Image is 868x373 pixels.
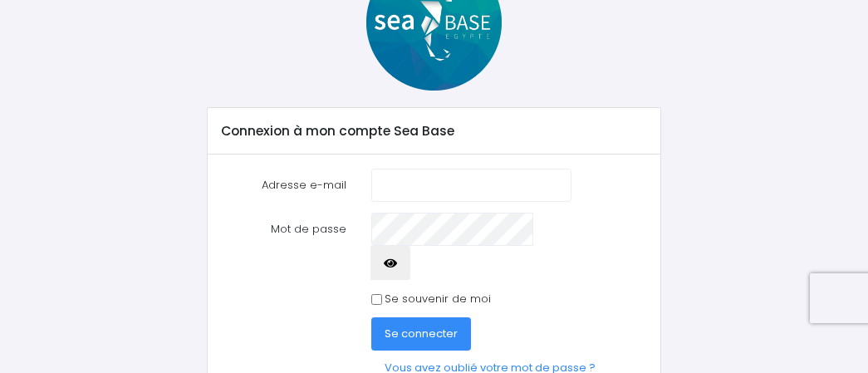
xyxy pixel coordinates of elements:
[371,317,471,351] button: Se connecter
[385,326,458,341] span: Se connecter
[208,213,359,280] label: Mot de passe
[208,108,660,155] div: Connexion à mon compte Sea Base
[385,291,491,307] label: Se souvenir de moi
[208,169,359,202] label: Adresse e-mail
